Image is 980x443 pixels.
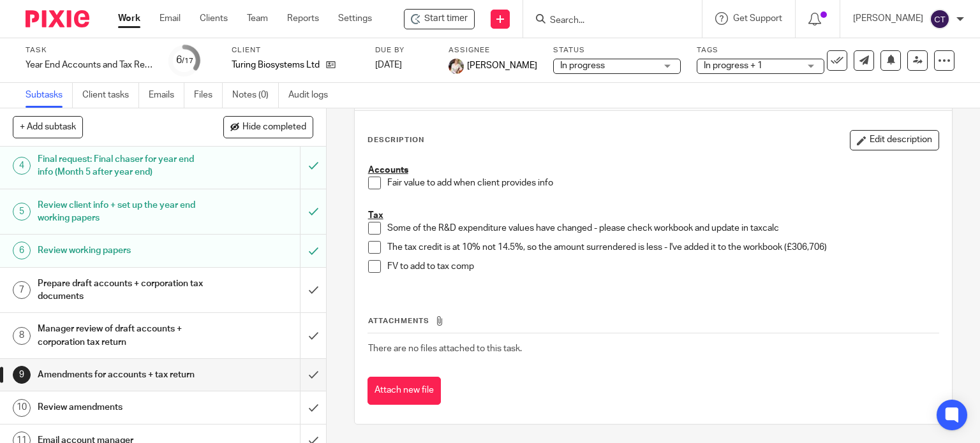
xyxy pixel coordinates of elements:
u: Accounts [368,166,408,175]
div: 6 [13,242,31,259]
p: Some of the R&D expenditure values have changed - please check workbook and update in taxcalc [387,222,939,235]
h1: Review amendments [38,398,204,417]
a: Clients [200,12,228,25]
h1: Manager review of draft accounts + corporation tax return [38,319,204,352]
span: In progress [560,61,605,70]
div: Turing Biosystems Ltd - Year End Accounts and Tax Return [404,9,475,29]
span: In progress + 1 [704,61,762,70]
button: Edit description [850,130,939,150]
label: Client [232,45,359,55]
span: Attachments [368,317,429,324]
img: Kayleigh%20Henson.jpeg [449,59,464,74]
label: Task [26,45,153,55]
div: 10 [13,399,31,417]
a: Email [160,12,181,25]
p: [PERSON_NAME] [853,12,923,25]
label: Tags [697,45,824,55]
label: Due by [375,45,433,55]
span: Hide completed [242,122,306,133]
a: Reports [287,12,319,25]
u: Tax [368,211,383,220]
span: Get Support [733,14,782,23]
a: Team [247,12,268,25]
div: 4 [13,157,31,175]
a: Notes (0) [232,83,279,108]
a: Client tasks [82,83,139,108]
img: svg%3E [930,9,950,29]
h1: Final request: Final chaser for year end info (Month 5 after year end) [38,150,204,182]
div: 6 [176,53,193,68]
h1: Prepare draft accounts + corporation tax documents [38,274,204,307]
a: Audit logs [288,83,338,108]
button: Attach new file [367,377,441,405]
div: 5 [13,203,31,221]
button: Hide completed [223,116,313,138]
span: [PERSON_NAME] [467,59,537,72]
input: Search [549,15,664,27]
span: [DATE] [375,61,402,69]
label: Status [553,45,681,55]
a: Subtasks [26,83,73,108]
small: /17 [182,57,193,64]
div: 7 [13,281,31,299]
h1: Amendments for accounts + tax return [38,365,204,384]
div: 9 [13,366,31,384]
p: The tax credit is at 10% not 14.5%, so the amount surrendered is less - I've added it to the work... [387,241,939,254]
h1: Review working papers [38,241,204,260]
a: Work [118,12,140,25]
img: Pixie [26,10,89,27]
p: Turing Biosystems Ltd [232,59,320,71]
span: There are no files attached to this task. [368,344,522,353]
a: Files [194,83,223,108]
div: Year End Accounts and Tax Return [26,59,153,71]
label: Assignee [449,45,537,55]
p: Fair value to add when client provides info [387,177,939,189]
p: Description [367,135,424,145]
p: FV to add to tax comp [387,260,939,273]
button: + Add subtask [13,116,83,138]
span: Start timer [424,12,468,25]
h1: Review client info + set up the year end working papers [38,196,204,228]
a: Settings [338,12,372,25]
a: Emails [149,83,184,108]
div: 8 [13,327,31,345]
